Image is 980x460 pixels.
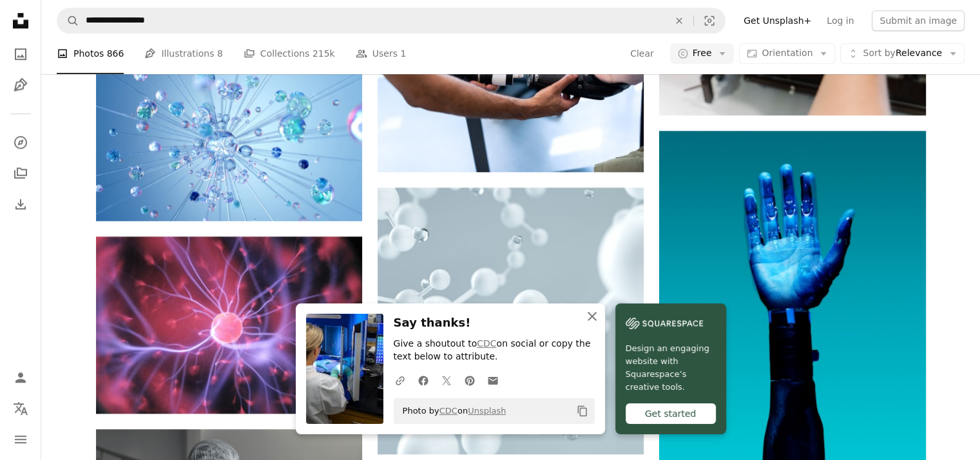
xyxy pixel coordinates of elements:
span: Sort by [863,48,895,59]
div: Get started [626,403,716,424]
a: Users 1 [356,34,407,75]
a: purple and pink plasma ball [96,319,362,331]
a: Unsplash [468,406,506,416]
button: Clear [665,8,693,33]
a: Illustrations [8,72,34,98]
span: Design an engaging website with Squarespace’s creative tools. [626,342,716,394]
button: Submit an image [872,10,965,31]
span: Orientation [762,48,812,59]
span: Relevance [863,48,942,61]
span: 8 [217,47,223,61]
img: water droplets on a surface [378,187,644,454]
a: Design an engaging website with Squarespace’s creative tools.Get started [615,303,726,434]
span: 215k [312,47,335,61]
a: Get Unsplash+ [736,10,819,31]
button: Menu [8,426,34,452]
a: Collections [8,160,34,186]
a: a bunch of water drops [96,140,362,151]
a: Collections 215k [244,34,335,75]
p: Give a shoutout to on social or copy the text below to attribute. [394,338,595,363]
a: Share over email [481,367,504,393]
a: Share on Twitter [435,367,458,393]
a: CDC [439,406,457,416]
span: 1 [400,47,406,61]
button: Sort byRelevance [840,44,965,64]
a: person holding blue light bulb [659,324,925,336]
a: Home — Unsplash [8,8,34,36]
span: Free [693,48,712,61]
a: Share on Pinterest [458,367,481,393]
a: Illustrations 8 [144,34,222,75]
img: purple and pink plasma ball [96,236,362,414]
img: file-1606177908946-d1eed1cbe4f5image [626,314,703,333]
button: Language [8,396,34,421]
a: Explore [8,129,34,155]
span: Photo by on [396,401,506,421]
button: Copy to clipboard [572,400,593,422]
button: Visual search [694,8,725,33]
a: Share on Facebook [412,367,435,393]
a: CDC [477,338,496,349]
h3: Say thanks! [394,314,595,332]
button: Orientation [739,44,835,64]
a: Log in [819,10,861,31]
a: Photos [8,41,34,67]
a: Download History [8,191,34,217]
a: person holding black and silver flashlight [378,77,644,89]
button: Free [670,44,735,64]
a: Log in / Sign up [8,365,34,390]
button: Search Unsplash [57,8,79,33]
form: Find visuals sitewide [57,8,725,34]
img: a bunch of water drops [96,71,362,220]
button: Clear [629,44,655,64]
